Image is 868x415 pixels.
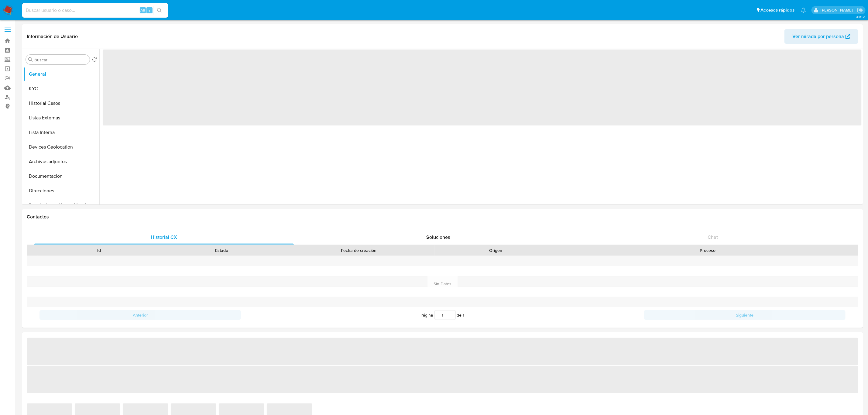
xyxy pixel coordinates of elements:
span: Ver mirada por persona [792,29,844,44]
h1: Contactos [27,214,858,220]
span: Página de [421,310,465,320]
button: Restricciones Nuevo Mundo [23,198,99,213]
span: Soluciones [426,234,450,241]
span: ‌ [27,338,858,365]
span: Alt [140,7,145,13]
button: Archivos adjuntos [23,154,99,169]
button: Volver al orden por defecto [92,57,97,64]
button: KYC [23,81,99,96]
button: Listas Externas [23,111,99,125]
span: Accesos rápidos [761,7,795,13]
span: 1 [463,312,465,318]
button: search-icon [153,6,166,15]
span: s [149,7,150,13]
button: Anterior [39,310,241,320]
button: General [23,67,99,81]
p: alan.cervantesmartinez@mercadolibre.com.mx [821,7,855,13]
button: Historial Casos [23,96,99,111]
div: Estado [165,247,279,253]
button: Direcciones [23,183,99,198]
button: Documentación [23,169,99,183]
span: Historial CX [151,234,177,241]
input: Buscar [34,57,87,63]
span: ‌ [103,50,862,125]
button: Buscar [28,57,33,62]
button: Siguiente [644,310,846,320]
span: Chat [708,234,718,241]
button: Devices Geolocation [23,140,99,154]
a: Notificaciones [801,8,806,13]
div: Proceso [561,247,854,253]
div: Origen [439,247,553,253]
button: Lista Interna [23,125,99,140]
a: Salir [857,7,863,13]
div: Id [42,247,156,253]
button: Ver mirada por persona [784,29,858,44]
span: ‌ [27,366,858,393]
div: Fecha de creación [287,247,430,253]
input: Buscar usuario o caso... [22,6,168,14]
h1: Información de Usuario [27,33,78,39]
